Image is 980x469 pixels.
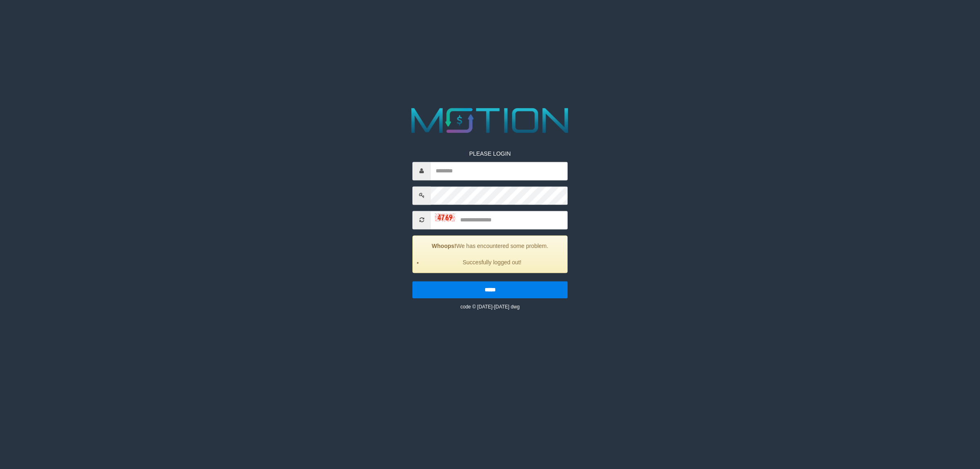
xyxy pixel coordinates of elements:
[412,150,568,158] p: PLEASE LOGIN
[404,103,576,137] img: MOTION_logo.png
[435,213,455,221] img: captcha
[460,304,519,310] small: code © [DATE]-[DATE] dwg
[412,235,568,273] div: We has encountered some problem.
[423,258,561,266] li: Succesfully logged out!
[432,243,456,249] strong: Whoops!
